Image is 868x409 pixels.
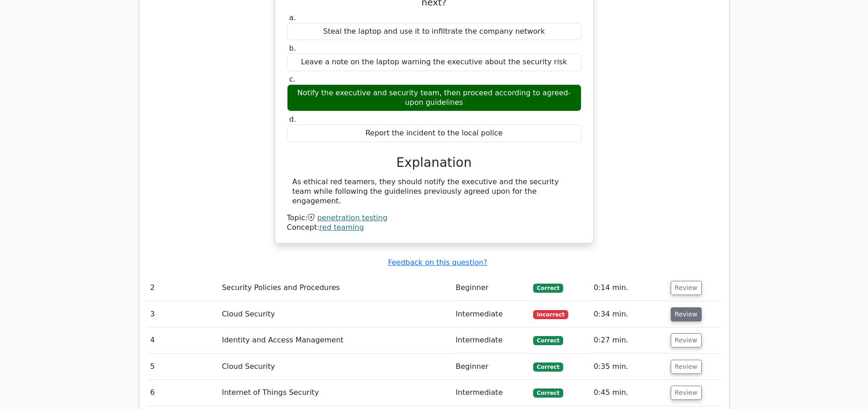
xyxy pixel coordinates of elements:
td: 0:34 min. [590,301,667,327]
span: d. [289,115,296,124]
button: Review [671,386,702,400]
h3: Explanation [293,155,576,171]
td: Intermediate [452,380,529,406]
td: Cloud Security [218,354,452,380]
button: Review [671,333,702,347]
span: c. [289,75,296,83]
span: a. [289,13,296,22]
span: Correct [533,336,563,345]
a: penetration testing [317,213,387,222]
td: 6 [147,380,218,406]
td: Intermediate [452,301,529,327]
div: Leave a note on the laptop warning the executive about the security risk [287,53,581,71]
div: Concept: [287,223,581,233]
div: Steal the laptop and use it to infiltrate the company network [287,23,581,41]
button: Review [671,360,702,374]
span: Incorrect [533,310,568,319]
td: 0:45 min. [590,380,667,406]
a: red teaming [319,223,364,232]
button: Review [671,307,702,321]
td: 2 [147,275,218,301]
button: Review [671,281,702,295]
td: Beginner [452,275,529,301]
td: 0:14 min. [590,275,667,301]
span: Correct [533,388,563,398]
div: As ethical red teamers, they should notify the executive and the security team while following th... [293,177,576,206]
span: Correct [533,284,563,293]
td: Security Policies and Procedures [218,275,452,301]
span: b. [289,44,296,52]
span: Correct [533,362,563,372]
td: Beginner [452,354,529,380]
td: Identity and Access Management [218,327,452,353]
td: Intermediate [452,327,529,353]
div: Notify the executive and security team, then proceed according to agreed-upon guidelines [287,84,581,112]
td: 3 [147,301,218,327]
div: Report the incident to the local police [287,124,581,142]
td: 4 [147,327,218,353]
td: 0:35 min. [590,354,667,380]
div: Topic: [287,213,581,223]
td: Internet of Things Security [218,380,452,406]
td: 0:27 min. [590,327,667,353]
td: 5 [147,354,218,380]
a: Feedback on this question? [388,258,487,267]
td: Cloud Security [218,301,452,327]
